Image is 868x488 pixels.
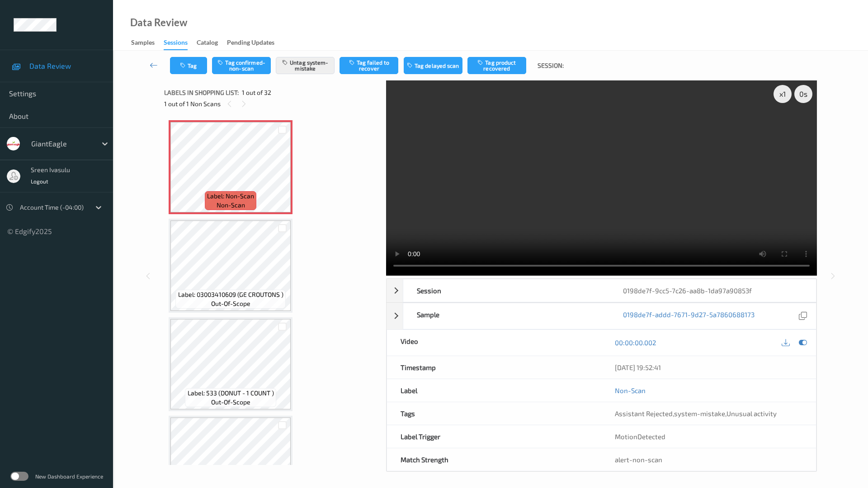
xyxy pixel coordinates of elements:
span: Assistant Rejected [615,409,673,418]
span: system-mistake [674,409,725,418]
div: Tags [387,402,602,425]
div: Label Trigger [387,425,602,448]
a: 0198de7f-addd-7671-9d27-5a7860688173 [623,310,755,322]
div: 0 s [794,85,812,103]
button: Tag confirmed-non-scan [212,57,271,74]
span: , , [615,409,777,418]
span: out-of-scope [211,299,250,308]
span: Session: [538,61,564,70]
div: Pending Updates [227,38,274,49]
a: Catalog [197,37,227,49]
span: Label: Non-Scan [207,192,254,201]
button: Tag failed to recover [340,57,398,74]
div: 0198de7f-9cc5-7c26-aa8b-1da97a90853f [609,279,816,302]
span: Label: 533 (DONUT - 1 COUNT ) [188,389,274,398]
span: non-scan [217,201,245,210]
div: MotionDetected [601,425,816,448]
div: Data Review [130,18,187,27]
div: Sample0198de7f-addd-7671-9d27-5a7860688173 [387,303,816,329]
div: Sessions [164,38,188,50]
div: Session0198de7f-9cc5-7c26-aa8b-1da97a90853f [387,279,816,302]
div: Video [387,330,602,356]
span: out-of-scope [211,398,250,407]
button: Tag [170,57,207,74]
a: Samples [131,37,164,49]
span: Label: 03003410609 (GE CROUTONS ) [178,290,283,299]
div: Session [403,279,610,302]
div: Catalog [197,38,218,49]
div: [DATE] 19:52:41 [615,363,802,372]
a: Sessions [164,37,197,50]
button: Untag system-mistake [276,57,335,74]
div: Sample [403,303,610,329]
a: Pending Updates [227,37,283,49]
a: 00:00:00.002 [615,338,656,347]
span: Labels in shopping list: [164,88,239,97]
button: Tag product recovered [467,57,526,74]
span: Unusual activity [726,409,777,418]
div: alert-non-scan [615,455,802,464]
div: 1 out of 1 Non Scans [164,98,380,109]
div: Samples [131,38,155,49]
div: Match Strength [387,448,602,471]
button: Tag delayed scan [404,57,462,74]
a: Non-Scan [615,386,646,395]
span: 1 out of 32 [242,88,271,97]
div: Timestamp [387,356,602,379]
div: Label [387,379,602,402]
div: x 1 [774,85,792,103]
